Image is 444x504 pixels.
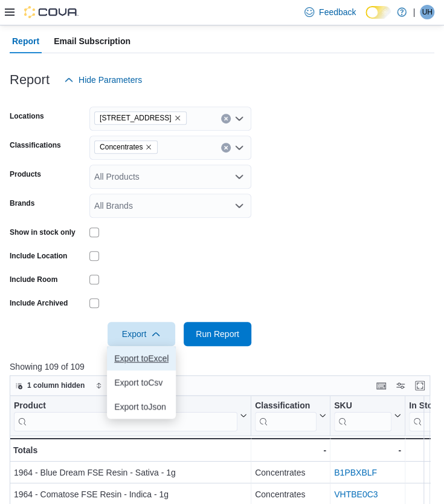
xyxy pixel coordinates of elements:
button: Classification [255,400,326,431]
span: [STREET_ADDRESS] [100,112,172,124]
label: Include Location [10,251,67,261]
div: Concentrates [255,465,326,480]
p: Showing 109 of 109 [10,361,434,373]
a: VHTBE0C3 [334,489,378,499]
button: Open list of options [234,114,244,123]
div: SKU URL [334,400,391,431]
button: Export toCsv [107,370,176,394]
button: Export toJson [107,394,176,419]
span: Hide Parameters [79,74,142,86]
span: Export to Csv [114,378,169,387]
div: Totals [13,443,247,457]
button: 1 column hidden [10,378,89,393]
span: Concentrates [94,140,158,154]
label: Include Room [10,275,57,284]
span: Run Report [196,328,239,340]
label: Classifications [10,140,61,150]
button: Clear input [221,114,231,123]
span: Feedback [319,6,356,18]
div: Uptown Herb [420,5,434,19]
button: Export toExcel [107,346,176,370]
span: 56 King St N., Waterloo [94,111,187,125]
div: - [334,443,401,457]
label: Products [10,169,41,179]
label: Include Archived [10,298,68,308]
span: Concentrates [100,141,143,153]
button: Open list of options [234,201,244,211]
div: 1964 - Blue Dream FSE Resin - Sativa - 1g [14,465,247,480]
button: Sort fields [91,378,144,393]
span: Email Subscription [54,29,130,53]
button: Open list of options [234,172,244,182]
button: Keyboard shortcuts [374,378,388,393]
div: SKU [334,400,391,411]
span: 1 column hidden [27,381,85,390]
label: Locations [10,111,44,121]
button: Hide Parameters [59,68,147,92]
button: Enter fullscreen [413,378,427,393]
a: B1PBXBLF [334,468,377,477]
div: Classification [255,400,317,411]
img: Cova [24,6,79,18]
span: Export to Excel [114,353,169,363]
div: - [255,443,326,457]
button: Export [108,322,175,346]
div: Product [14,400,237,431]
label: Brands [10,198,34,208]
h3: Report [10,73,50,87]
div: Classification [255,400,317,431]
input: Dark Mode [365,6,391,19]
button: Product [14,400,247,431]
span: Report [12,29,39,53]
div: 1964 - Comatose FSE Resin - Indica - 1g [14,487,247,502]
p: | [413,5,415,19]
span: UH [422,5,432,19]
button: Remove 56 King St N., Waterloo from selection in this group [174,114,181,122]
label: Show in stock only [10,227,76,237]
button: Remove Concentrates from selection in this group [145,143,152,151]
span: Export to Json [114,402,169,411]
button: Clear input [221,143,231,152]
span: Export [115,322,168,346]
button: Open list of options [234,143,244,152]
div: Product [14,400,237,411]
div: Concentrates [255,487,326,502]
button: Run Report [184,322,251,346]
button: Display options [393,378,408,393]
button: SKU [334,400,401,431]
